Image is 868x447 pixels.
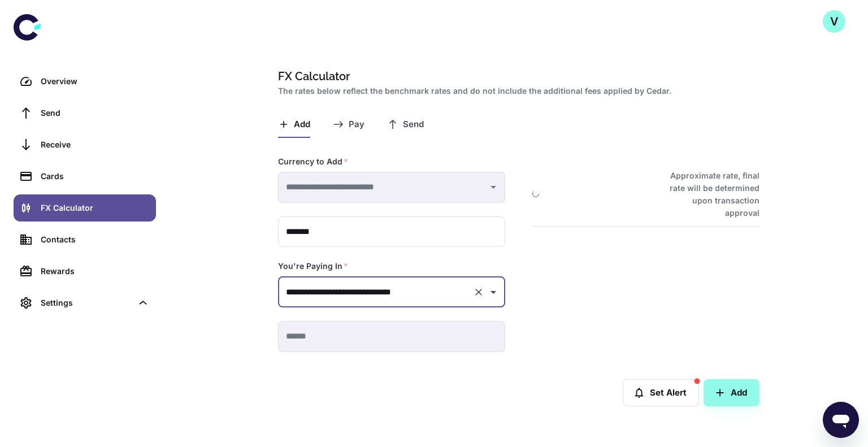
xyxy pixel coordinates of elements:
a: Overview [14,68,156,95]
a: Contacts [14,226,156,253]
a: FX Calculator [14,194,156,222]
div: Rewards [41,265,149,277]
button: Add [704,379,759,406]
button: Open [485,284,501,300]
label: Currency to Add [278,156,348,167]
div: Receive [41,138,149,151]
a: Send [14,99,156,127]
div: Cards [41,170,149,183]
div: Contacts [41,233,149,246]
div: Send [41,107,149,119]
button: Set Alert [623,379,699,406]
button: V [823,10,845,33]
div: Settings [14,289,156,316]
span: Add [294,119,310,130]
iframe: Button to launch messaging window [823,402,859,438]
span: Send [403,119,424,130]
a: Receive [14,131,156,158]
label: You're Paying In [278,261,348,272]
span: Pay [349,119,364,130]
div: Settings [41,297,132,309]
div: FX Calculator [41,202,149,214]
div: Overview [41,75,149,88]
button: Clear [471,284,487,300]
a: Cards [14,163,156,190]
h6: Approximate rate, final rate will be determined upon transaction approval [657,170,759,219]
h2: The rates below reflect the benchmark rates and do not include the additional fees applied by Cedar. [278,85,755,97]
a: Rewards [14,258,156,285]
h1: FX Calculator [278,68,755,85]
